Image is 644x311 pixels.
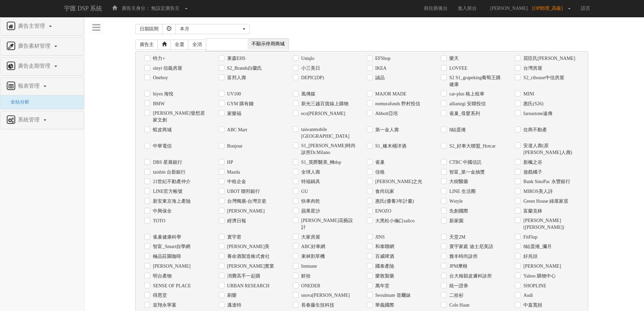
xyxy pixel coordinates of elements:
[522,55,575,62] label: 屈臣氏[PERSON_NAME]
[151,110,208,124] label: [PERSON_NAME]發想居家文創
[300,198,320,205] label: 快車肉乾
[225,159,233,166] label: HP
[300,74,324,81] label: DEPIC(DP)
[448,188,475,195] label: LINE 生活圈
[522,208,542,215] label: 富蘭克林
[151,74,168,81] label: Oneboy
[374,273,394,280] label: 樂敦製藥
[225,198,267,205] label: 台灣獨廣-台灣京瓷
[151,143,172,150] label: 中華電信
[448,283,468,289] label: 統一證券
[374,283,389,289] label: 萬年堂
[5,21,79,32] a: 廣告主管理
[374,159,385,166] label: 雀巢
[300,55,314,62] label: Uniqlo
[5,81,79,92] a: 報表管理
[487,6,531,11] span: [PERSON_NAME]
[151,292,167,299] label: 得恩堂
[300,273,311,280] label: 鮮拾
[374,243,394,250] label: 和泰聯網
[180,26,241,32] div: 本月
[522,217,579,231] label: [PERSON_NAME]([PERSON_NAME])
[151,65,182,72] label: sinyi 信義房屋
[522,65,542,72] label: 台灣房屋
[374,101,420,107] label: nomurafunds 野村投信
[151,263,190,270] label: [PERSON_NAME]
[374,110,398,117] label: Abbott亞培
[448,101,486,107] label: allianzgi 安聯投信
[151,101,165,107] label: BMW
[300,302,334,309] label: 長春藤生技科技
[225,101,254,107] label: GYM 購有錢
[448,178,468,185] label: 大樹醫藥
[448,253,478,260] label: 雅丰時尚診所
[151,169,186,176] label: taishin 台新銀行
[448,234,465,241] label: 天堂2M
[225,234,241,241] label: 寰宇君
[225,188,260,195] label: UBOT 聯邦銀行
[225,91,241,97] label: UV100
[188,40,206,50] a: 全消
[374,234,385,241] label: JINS
[448,273,492,280] label: 台大翰穎皮膚科診所
[374,218,415,224] label: 大黑松小倆口salico
[522,91,534,97] label: MINI
[5,41,79,52] a: 廣告素材管理
[151,302,176,309] label: 皇翔永寧案
[374,74,385,81] label: 誠品
[300,208,320,215] label: 蘋果星沙
[225,273,260,280] label: 消費高手一起購
[225,55,245,62] label: 東森EHS
[225,208,265,215] label: [PERSON_NAME]
[374,188,394,195] label: 食尚玩家
[225,74,246,81] label: 富邦人壽
[151,198,191,205] label: 新安東京海上產險
[300,234,320,241] label: 大家房屋
[300,169,320,176] label: 全球人壽
[374,208,391,215] label: ENOZO
[522,110,552,117] label: fareastone遠傳
[374,169,385,176] label: 佳格
[374,178,422,185] label: [PERSON_NAME]之光
[16,23,48,29] span: 廣告主管理
[300,126,357,140] label: taiwanmobile [GEOGRAPHIC_DATA]
[5,61,79,72] a: 廣告走期管理
[225,292,237,299] label: 刷樂
[522,169,542,176] label: 遊戲橘子
[151,91,173,97] label: hiyes 海悅
[532,6,566,11] span: [OP助理_高級]
[374,302,394,309] label: 華義國際
[300,263,317,270] label: Immune
[225,263,274,270] label: [PERSON_NAME]實業
[225,218,246,224] label: 經濟日報
[448,65,468,72] label: LOVFEE
[300,101,349,107] label: 新光三越百貨線上購物
[522,74,564,81] label: S2_cthouse中信房屋
[374,127,399,133] label: 第一金人壽
[225,65,262,72] label: S2_Brands白蘭氏
[522,234,537,241] label: FitFlop
[522,292,533,299] label: Audi
[522,263,561,270] label: [PERSON_NAME]
[16,63,54,69] span: 廣告走期管理
[374,253,394,260] label: 百威啤酒
[522,127,547,133] label: 住商不動產
[374,91,406,97] label: MAJOR MADE
[522,283,546,289] label: SHOPLINE
[448,159,482,166] label: CTBC 中國信託
[225,243,269,250] label: [PERSON_NAME]美
[225,253,270,260] label: 養命酒製造株式會社
[16,83,43,89] span: 報表管理
[151,283,191,289] label: SENSE ОF PLACE
[448,198,463,205] label: Wstyle
[300,142,357,156] label: S1_[PERSON_NAME]時尚診所Dr.Milano
[170,40,189,50] a: 全選
[300,292,350,299] label: snova[PERSON_NAME]
[448,110,480,117] label: 雀巢_母嬰系列
[448,218,463,224] label: 新家園
[522,188,552,195] label: MIROS美人詩
[225,178,246,185] label: 中租企金
[151,273,172,280] label: 明台產物
[300,91,315,97] label: 風傳媒
[448,292,463,299] label: 二拾衫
